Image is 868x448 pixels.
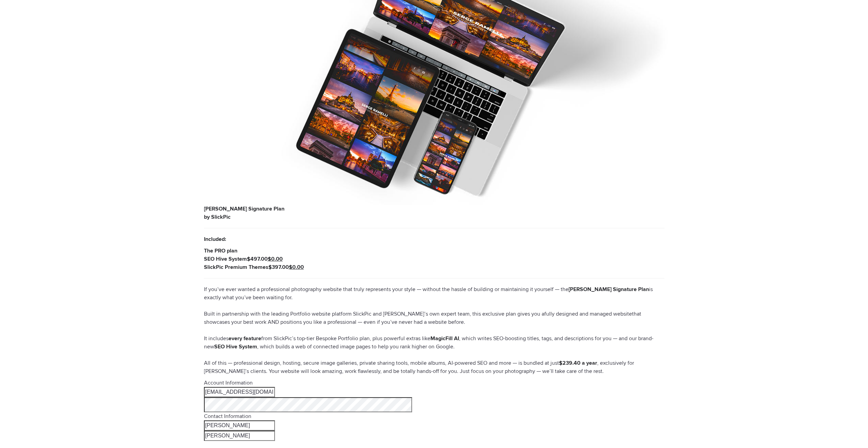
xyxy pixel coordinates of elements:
[214,343,257,350] b: SEO Hive System
[204,431,275,441] input: Last name
[569,286,649,293] b: [PERSON_NAME] Signature Plan
[204,379,253,386] span: Account Information
[268,256,283,262] u: $0.00
[204,214,231,220] b: by SlickPic
[559,360,597,366] b: $239.40 a year
[204,247,237,254] b: The PRO plan
[204,205,284,212] b: [PERSON_NAME] Signature Plan
[204,285,664,375] p: If you’ve ever wanted a professional photography website that truly represents your style — witho...
[204,236,226,243] b: Included:
[204,264,268,271] b: SlickPic Premium Themes
[247,256,268,262] i: $497.00
[204,420,275,431] input: First name
[204,256,247,262] b: SEO Hive System
[289,264,304,271] u: $0.00
[268,264,289,271] i: $397.00
[204,412,664,420] div: Contact Information
[544,310,632,317] i: fully designed and managed website
[229,335,261,342] b: every feature
[204,387,275,397] input: E-mail address
[430,335,459,342] b: MagicFill AI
